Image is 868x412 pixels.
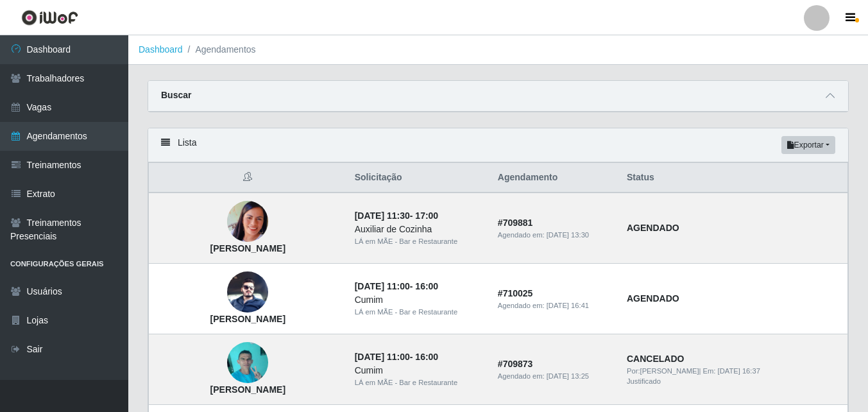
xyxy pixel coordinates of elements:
[498,230,611,241] div: Agendado em:
[355,281,438,291] strong: -
[627,354,684,364] strong: CANCELADO
[210,314,285,324] strong: [PERSON_NAME]
[498,371,611,382] div: Agendado em:
[498,288,533,298] strong: # 710025
[148,128,848,162] div: Lista
[547,231,589,239] time: [DATE] 13:30
[139,44,183,55] a: Dashboard
[355,352,410,362] time: [DATE] 11:00
[498,359,533,369] strong: # 709873
[619,163,848,193] th: Status
[415,281,438,291] time: 16:00
[355,352,438,362] strong: -
[498,218,533,228] strong: # 709881
[161,90,191,100] strong: Buscar
[227,336,268,390] img: Naedson da Silva
[355,223,482,236] div: Auxiliar de Cozinha
[347,163,490,193] th: Solicitação
[627,223,679,233] strong: AGENDADO
[210,384,285,395] strong: [PERSON_NAME]
[718,367,760,375] time: [DATE] 16:37
[627,367,699,375] span: Por: [PERSON_NAME]
[355,293,482,307] div: Cumim
[627,293,679,304] strong: AGENDADO
[355,307,482,318] div: LÁ em MÃE - Bar e Restaurante
[355,364,482,377] div: Cumim
[128,35,868,65] nav: breadcrumb
[21,10,78,26] img: CoreUI Logo
[183,43,256,56] li: Agendamentos
[210,243,285,253] strong: [PERSON_NAME]
[355,377,482,388] div: LÁ em MÃE - Bar e Restaurante
[547,302,589,309] time: [DATE] 16:41
[498,300,611,311] div: Agendado em:
[547,372,589,380] time: [DATE] 13:25
[355,210,410,221] time: [DATE] 11:30
[627,376,840,387] div: Justificado
[490,163,619,193] th: Agendamento
[627,366,840,377] div: | Em:
[355,281,410,291] time: [DATE] 11:00
[227,271,268,313] img: Ericlaudio Morais Romão
[227,201,268,242] img: Geane Cristina Gomes Silva
[355,236,482,247] div: LÁ em MÃE - Bar e Restaurante
[415,210,438,221] time: 17:00
[781,136,835,154] button: Exportar
[355,210,438,221] strong: -
[415,352,438,362] time: 16:00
